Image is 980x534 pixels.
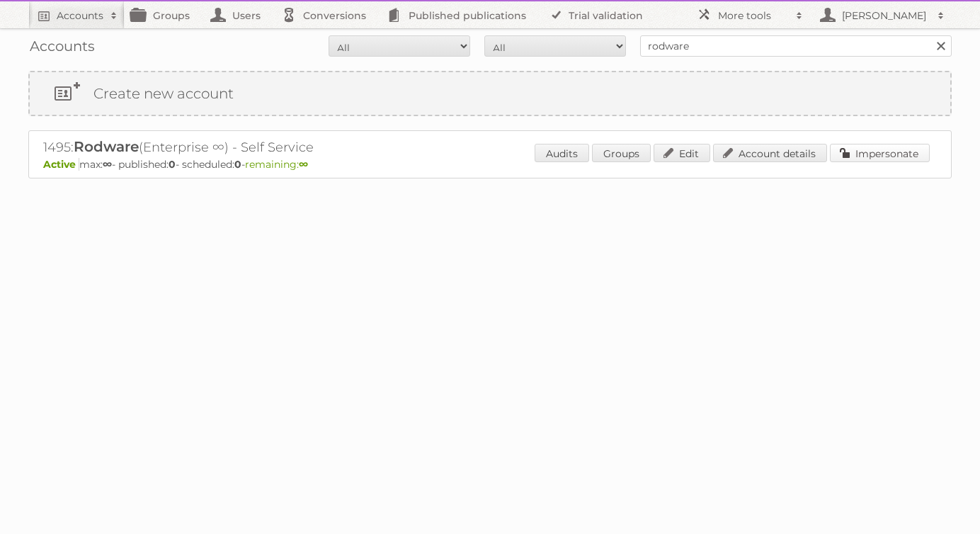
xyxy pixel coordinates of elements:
a: Audits [535,144,589,162]
strong: 0 [234,158,241,171]
span: Active [43,158,79,171]
span: remaining: [245,158,308,171]
h2: More tools [718,8,789,23]
h2: Accounts [57,8,103,23]
a: [PERSON_NAME] [810,1,952,28]
h2: 1495: (Enterprise ∞) - Self Service [43,138,539,157]
a: Account details [713,144,827,162]
strong: ∞ [103,158,112,171]
h2: [PERSON_NAME] [838,8,930,23]
a: Trial validation [540,1,657,28]
span: Rodware [74,138,139,155]
a: Groups [125,1,204,28]
a: Published publications [380,1,540,28]
p: max: - published: - scheduled: - [43,158,937,171]
a: Create new account [30,72,950,115]
strong: ∞ [299,158,308,171]
a: Groups [592,144,651,162]
a: Impersonate [830,144,930,162]
a: More tools [690,1,810,28]
a: Conversions [275,1,380,28]
a: Users [204,1,275,28]
a: Accounts [28,1,125,28]
strong: 0 [169,158,176,171]
a: Edit [654,144,710,162]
